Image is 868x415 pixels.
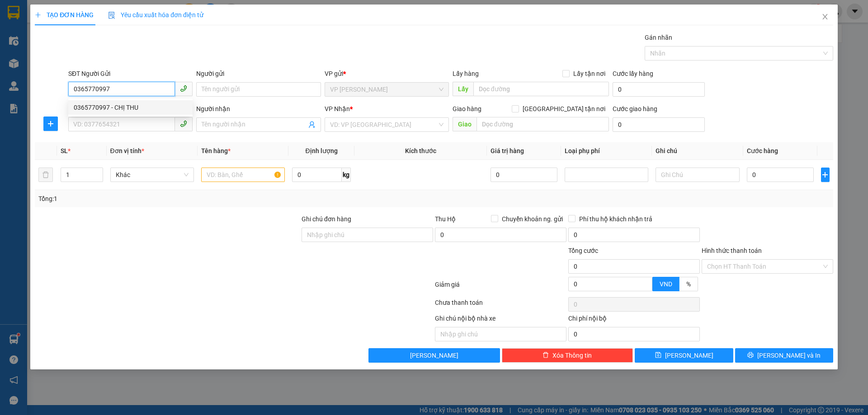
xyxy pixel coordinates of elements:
[110,147,144,154] span: Đơn vị tính
[613,105,657,112] label: Cước giao hàng
[405,147,436,154] span: Kích thước
[635,348,733,363] button: save[PERSON_NAME]
[196,104,321,114] div: Người nhận
[325,105,350,112] span: VP Nhận
[325,69,449,79] div: VP gửi
[702,247,762,254] label: Hình thức thanh toán
[613,82,705,97] input: Cước lấy hàng
[491,147,524,154] span: Giá trị hàng
[201,147,231,154] span: Tên hàng
[821,168,830,182] button: plus
[747,147,778,154] span: Cước hàng
[747,352,754,359] span: printer
[502,348,633,363] button: deleteXóa Thông tin
[655,352,661,359] span: save
[61,147,68,154] span: SL
[44,120,57,127] span: plus
[434,280,567,295] div: Giảm giá
[38,168,53,182] button: delete
[25,7,90,37] strong: CHUYỂN PHÁT NHANH AN PHÚ QUÝ
[368,348,500,363] button: [PERSON_NAME]
[302,228,433,242] input: Ghi chú đơn hàng
[812,5,838,30] button: Close
[308,121,316,128] span: user-add
[108,12,115,19] img: icon
[665,350,713,360] span: [PERSON_NAME]
[498,214,566,224] span: Chuyển khoản ng. gửi
[645,34,672,41] label: Gán nhãn
[5,49,21,93] img: logo
[519,104,609,114] span: [GEOGRAPHIC_DATA] tận nơi
[68,69,193,79] div: SĐT Người Gửi
[434,298,567,313] div: Chưa thanh toán
[821,13,829,20] span: close
[476,117,609,131] input: Dọc đường
[568,313,700,327] div: Chi phí nội bộ
[561,142,652,160] th: Loại phụ phí
[552,350,592,360] span: Xóa Thông tin
[435,327,566,341] input: Nhập ghi chú
[453,105,481,112] span: Giao hàng
[330,83,443,96] span: VP THANH CHƯƠNG
[305,147,337,154] span: Định lượng
[116,168,189,182] span: Khác
[568,247,598,254] span: Tổng cước
[660,280,672,288] span: VND
[686,280,691,288] span: %
[435,215,456,223] span: Thu Hộ
[38,194,335,204] div: Tổng: 1
[453,82,473,96] span: Lấy
[43,117,58,131] button: plus
[180,120,187,127] span: phone
[35,12,41,18] span: plus
[473,82,609,96] input: Dọc đường
[757,350,821,360] span: [PERSON_NAME] và In
[435,313,566,327] div: Ghi chú nội bộ nhà xe
[652,142,743,160] th: Ghi chú
[821,171,829,178] span: plus
[542,352,549,359] span: delete
[35,11,94,19] span: TẠO ĐƠN HÀNG
[453,117,476,131] span: Giao
[453,70,479,77] span: Lấy hàng
[74,103,187,112] div: 0365770997 - CHỊ THU
[656,168,739,182] input: Ghi Chú
[613,70,653,77] label: Cước lấy hàng
[410,350,458,360] span: [PERSON_NAME]
[570,69,609,79] span: Lấy tận nơi
[613,117,705,132] input: Cước giao hàng
[68,100,193,115] div: 0365770997 - CHỊ THU
[576,214,656,224] span: Phí thu hộ khách nhận trả
[735,348,833,363] button: printer[PERSON_NAME] và In
[180,85,187,92] span: phone
[491,168,558,182] input: 0
[342,168,351,182] span: kg
[201,168,285,182] input: VD: Bàn, Ghế
[108,11,203,19] span: Yêu cầu xuất hóa đơn điện tử
[22,38,91,69] span: [GEOGRAPHIC_DATA], [GEOGRAPHIC_DATA] ↔ [GEOGRAPHIC_DATA]
[302,215,351,223] label: Ghi chú đơn hàng
[196,69,321,79] div: Người gửi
